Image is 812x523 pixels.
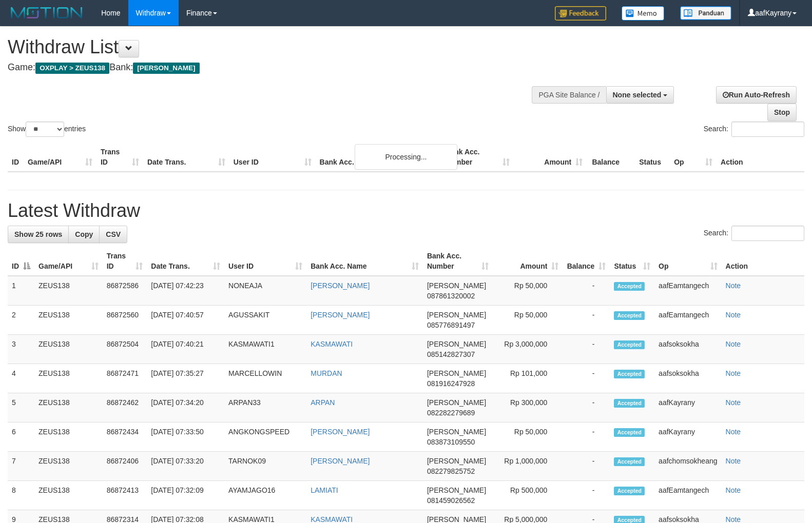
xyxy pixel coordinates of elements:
[103,306,147,335] td: 86872560
[613,91,662,99] span: None selected
[8,63,531,73] h4: Game: Bank:
[34,452,103,481] td: ZEUS138
[8,335,34,364] td: 3
[8,5,86,21] img: MOTION_logo.png
[34,481,103,510] td: ZEUS138
[224,393,306,423] td: ARPAN33
[75,230,93,238] span: Copy
[8,393,34,423] td: 5
[311,369,342,377] a: MURDAN
[704,226,804,241] label: Search:
[8,364,34,393] td: 4
[654,393,721,423] td: aafKayrany
[34,393,103,423] td: ZEUS138
[34,247,103,276] th: Game/API: activate to sort column ascending
[493,452,563,481] td: Rp 1,000,000
[311,340,353,348] a: KASMAWATI
[103,481,147,510] td: 86872413
[614,311,645,320] span: Accepted
[96,143,143,172] th: Trans ID
[24,143,96,172] th: Game/API
[493,306,563,335] td: Rp 50,000
[8,200,804,221] h1: Latest Withdraw
[726,281,741,290] a: Note
[493,364,563,393] td: Rp 101,000
[427,438,475,446] span: Copy 083873109550 to clipboard
[34,423,103,452] td: ZEUS138
[26,122,64,137] select: Showentries
[493,276,563,306] td: Rp 50,000
[610,247,654,276] th: Status: activate to sort column ascending
[493,481,563,510] td: Rp 500,000
[311,281,370,290] a: [PERSON_NAME]
[427,321,475,329] span: Copy 085776891497 to clipboard
[563,335,610,364] td: -
[103,393,147,423] td: 86872462
[654,481,721,510] td: aafEamtangech
[731,122,804,137] input: Search:
[726,340,741,348] a: Note
[427,350,475,358] span: Copy 085142827307 to clipboard
[563,247,610,276] th: Balance: activate to sort column ascending
[427,428,486,436] span: [PERSON_NAME]
[306,247,423,276] th: Bank Acc. Name: activate to sort column ascending
[532,86,606,104] div: PGA Site Balance /
[427,281,486,290] span: [PERSON_NAME]
[587,143,635,172] th: Balance
[34,276,103,306] td: ZEUS138
[34,306,103,335] td: ZEUS138
[563,306,610,335] td: -
[427,457,486,465] span: [PERSON_NAME]
[670,143,717,172] th: Op
[726,428,741,436] a: Note
[563,481,610,510] td: -
[441,143,514,172] th: Bank Acc. Number
[355,144,457,170] div: Processing...
[731,226,804,241] input: Search:
[493,247,563,276] th: Amount: activate to sort column ascending
[8,481,34,510] td: 8
[493,423,563,452] td: Rp 50,000
[654,452,721,481] td: aafchomsokheang
[103,276,147,306] td: 86872586
[224,276,306,306] td: NONEAJA
[224,452,306,481] td: TARNOK09
[654,423,721,452] td: aafKayrany
[427,340,486,348] span: [PERSON_NAME]
[147,364,224,393] td: [DATE] 07:35:27
[147,452,224,481] td: [DATE] 07:33:20
[726,369,741,377] a: Note
[427,379,475,388] span: Copy 081916247928 to clipboard
[103,247,147,276] th: Trans ID: activate to sort column ascending
[311,398,335,407] a: ARPAN
[103,452,147,481] td: 86872406
[726,398,741,407] a: Note
[8,276,34,306] td: 1
[103,364,147,393] td: 86872471
[654,247,721,276] th: Op: activate to sort column ascending
[229,143,316,172] th: User ID
[316,143,441,172] th: Bank Acc. Name
[8,122,86,137] label: Show entries
[224,306,306,335] td: AGUSSAKIT
[14,230,62,238] span: Show 25 rows
[555,6,606,21] img: Feedback.jpg
[311,311,370,319] a: [PERSON_NAME]
[106,230,121,238] span: CSV
[767,104,797,121] a: Stop
[726,311,741,319] a: Note
[614,282,645,291] span: Accepted
[8,143,24,172] th: ID
[726,457,741,465] a: Note
[427,496,475,505] span: Copy 081459026562 to clipboard
[654,276,721,306] td: aafEamtangech
[614,487,645,495] span: Accepted
[311,457,370,465] a: [PERSON_NAME]
[423,247,493,276] th: Bank Acc. Number: activate to sort column ascending
[563,452,610,481] td: -
[224,481,306,510] td: AYAMJAGO16
[34,364,103,393] td: ZEUS138
[622,6,665,21] img: Button%20Memo.svg
[427,311,486,319] span: [PERSON_NAME]
[224,247,306,276] th: User ID: activate to sort column ascending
